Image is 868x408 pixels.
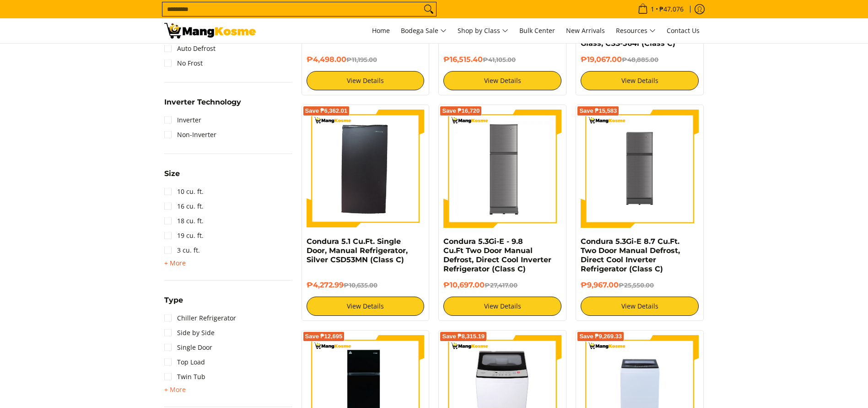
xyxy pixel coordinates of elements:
[453,18,513,43] a: Shop by Class
[581,110,699,227] img: Condura 5.3Gi-E 8.7 Cu.Ft. Two Door Manual Defrost, Direct Cool Inverter Refrigerator (Class C)
[164,297,183,311] summary: Open
[619,281,654,289] del: ₱25,550.00
[164,384,186,395] summary: Open
[164,325,215,340] a: Side by Side
[164,99,241,113] summary: Open
[581,297,699,316] a: View Details
[164,23,256,39] img: Class C Home &amp; Business Appliances: Up to 70% Off l Mang Kosme
[622,56,658,63] del: ₱48,885.00
[305,108,348,114] span: Save ₱6,362.01
[616,25,656,37] span: Resources
[443,110,561,228] img: Condura 5.3Gi-E - 9.8 Cu.Ft Two Door Manual Defrost, Direct Cool Inverter Refrigerator (Class C)
[307,71,425,90] a: View Details
[581,71,699,90] a: View Details
[164,355,205,369] a: Top Load
[566,26,605,35] span: New Arrivals
[662,18,704,43] a: Contact Us
[667,26,700,35] span: Contact Us
[164,127,216,142] a: Non-Inverter
[443,281,561,290] h6: ₱10,697.00
[579,108,617,114] span: Save ₱15,583
[515,18,560,43] a: Bulk Center
[307,281,425,290] h6: ₱4,272.99
[307,237,408,264] a: Condura 5.1 Cu.Ft. Single Door, Manual Refrigerator, Silver CSD53MN (Class C)
[561,18,609,43] a: New Arrivals
[164,113,201,127] a: Inverter
[581,55,699,64] h6: ₱19,067.00
[442,334,485,339] span: Save ₱8,315.19
[579,334,622,339] span: Save ₱9,269.33
[649,6,656,12] span: 1
[164,214,204,228] a: 18 cu. ft.
[443,237,551,273] a: Condura 5.3Gi-E - 9.8 Cu.Ft Two Door Manual Defrost, Direct Cool Inverter Refrigerator (Class C)
[164,311,236,325] a: Chiller Refrigerator
[164,369,205,384] a: Twin Tub
[442,108,480,114] span: Save ₱16,720
[164,41,216,56] a: Auto Defrost
[519,26,555,35] span: Bulk Center
[635,4,686,14] span: •
[611,18,660,43] a: Resources
[401,25,447,37] span: Bodega Sale
[344,281,377,289] del: ₱10,635.00
[483,56,516,63] del: ₱41,105.00
[164,170,180,184] summary: Open
[164,99,241,106] span: Inverter Technology
[443,55,561,64] h6: ₱16,515.40
[581,237,680,273] a: Condura 5.3Gi-E 8.7 Cu.Ft. Two Door Manual Defrost, Direct Cool Inverter Refrigerator (Class C)
[443,71,561,90] a: View Details
[396,18,451,43] a: Bodega Sale
[164,386,186,393] span: + More
[367,18,394,43] a: Home
[305,334,343,339] span: Save ₱12,695
[164,259,186,267] span: + More
[164,184,204,199] a: 10 cu. ft.
[164,297,183,304] span: Type
[164,170,180,177] span: Size
[458,25,508,37] span: Shop by Class
[265,18,704,43] nav: Main Menu
[658,6,685,12] span: ₱47,076
[164,340,212,355] a: Single Door
[346,56,377,63] del: ₱11,195.00
[307,297,425,316] a: View Details
[164,199,204,214] a: 16 cu. ft.
[485,281,518,289] del: ₱27,417.00
[164,56,203,71] a: No Frost
[164,228,204,243] a: 19 cu. ft.
[443,297,561,316] a: View Details
[421,2,436,16] button: Search
[307,110,425,228] img: Condura 5.1 Cu.Ft. Single Door, Manual Refrigerator, Silver CSD53MN (Class C)
[164,258,186,269] summary: Open
[164,243,200,258] a: 3 cu. ft.
[581,281,699,290] h6: ₱9,967.00
[581,11,692,48] a: Condura 18.8 Cu. FT. No Frost Fully Auto, Side by Side Inverter Refrigerator, Black Glass, CSS-56...
[307,55,425,64] h6: ₱4,498.00
[372,26,390,35] span: Home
